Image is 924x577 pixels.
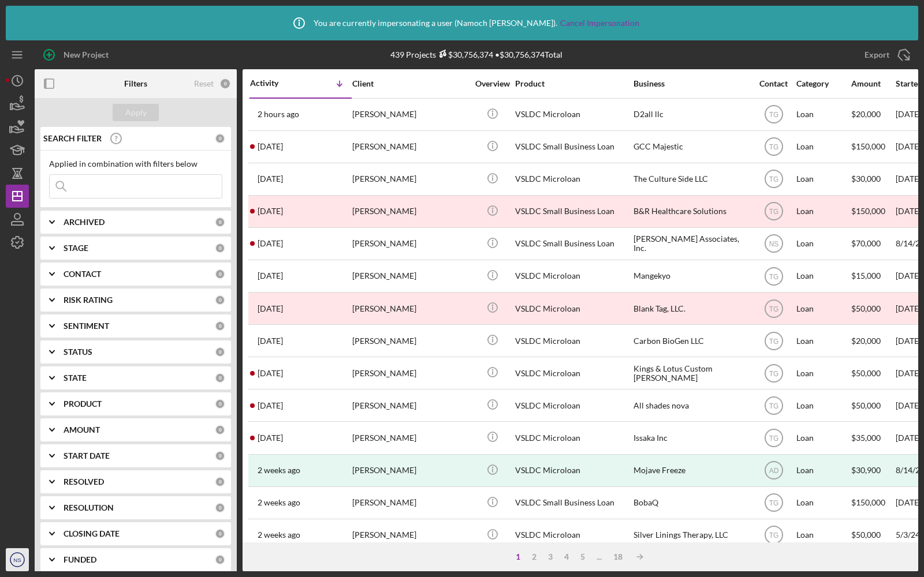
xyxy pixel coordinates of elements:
[258,336,283,346] time: 2025-09-15 23:59
[634,293,749,324] div: Blank Tag, LLC.
[851,109,881,119] span: $20,000
[526,552,542,561] div: 2
[258,369,283,378] time: 2025-09-15 16:19
[851,196,895,227] div: $150,000
[851,141,885,151] span: $150,000
[258,239,283,248] time: 2025-09-16 20:02
[215,295,225,305] div: 0
[515,261,631,291] div: VSLDC Microloan
[352,293,468,324] div: [PERSON_NAME]
[215,269,225,279] div: 0
[219,78,231,89] div: 0
[49,159,222,168] div: Applied in combination with filters below
[352,79,468,88] div: Client
[634,261,749,291] div: Mangekyo
[436,50,493,59] div: $30,756,374
[258,174,283,183] time: 2025-09-16 23:42
[258,304,283,313] time: 2025-09-16 05:11
[769,467,778,475] text: AD
[215,554,225,565] div: 0
[796,390,850,421] div: Loan
[634,358,749,388] div: Kings & Lotus Custom [PERSON_NAME]
[352,390,468,421] div: [PERSON_NAME]
[64,218,105,227] b: ARCHIVED
[258,401,283,410] time: 2025-09-15 15:25
[64,529,120,538] b: CLOSING DATE
[215,373,225,383] div: 0
[769,531,778,539] text: TG
[258,498,300,507] time: 2025-09-11 19:02
[64,243,88,253] b: STAGE
[352,455,468,486] div: [PERSON_NAME]
[215,529,225,539] div: 0
[796,228,850,259] div: Loan
[796,358,850,388] div: Loan
[515,132,631,162] div: VSLDC Small Business Loan
[194,79,214,88] div: Reset
[515,488,631,518] div: VSLDC Small Business Loan
[64,477,104,486] b: RESOLVED
[851,400,881,410] span: $50,000
[258,142,283,151] time: 2025-09-18 20:00
[769,208,778,216] text: TG
[64,425,100,434] b: AMOUNT
[515,196,631,227] div: VSLDC Small Business Loan
[796,99,850,130] div: Loan
[64,555,96,564] b: FUNDED
[352,488,468,518] div: [PERSON_NAME]
[515,228,631,259] div: VSLDC Small Business Loan
[634,196,749,227] div: B&R Healthcare Solutions
[769,111,778,119] text: TG
[769,143,778,151] text: TG
[851,433,881,443] span: $35,000
[769,402,778,410] text: TG
[215,477,225,487] div: 0
[769,369,778,377] text: TG
[851,79,895,88] div: Amount
[634,79,749,88] div: Business
[125,104,147,121] div: Apply
[258,271,283,280] time: 2025-09-16 19:22
[64,43,109,66] div: New Project
[285,9,639,38] div: You are currently impersonating a user ( Namoch [PERSON_NAME] ).
[796,520,850,550] div: Loan
[515,79,631,88] div: Product
[796,196,850,227] div: Loan
[796,79,850,88] div: Category
[634,488,749,518] div: BobaQ
[215,243,225,253] div: 0
[634,325,749,356] div: Carbon BioGen LLC
[258,207,283,216] time: 2025-09-16 22:48
[769,337,778,345] text: TG
[796,293,850,324] div: Loan
[352,164,468,194] div: [PERSON_NAME]
[634,132,749,162] div: GCC Majestic
[769,434,778,443] text: TG
[64,295,113,305] b: RISK RATING
[113,104,159,121] button: Apply
[851,530,881,539] span: $50,000
[515,520,631,550] div: VSLDC Microloan
[258,530,300,539] time: 2025-09-11 16:15
[515,293,631,324] div: VSLDC Microloan
[796,132,850,162] div: Loan
[634,164,749,194] div: The Culture Side LLC
[352,132,468,162] div: [PERSON_NAME]
[43,134,102,143] b: SEARCH FILTER
[64,321,109,331] b: SENTIMENT
[769,240,778,248] text: NS
[6,548,29,571] button: NS
[35,43,120,66] button: New Project
[769,499,778,507] text: TG
[851,455,895,486] div: $30,900
[558,552,575,561] div: 4
[851,238,881,248] span: $70,000
[124,79,147,88] b: Filters
[851,174,881,183] span: $30,000
[542,552,558,561] div: 3
[515,422,631,453] div: VSLDC Microloan
[64,347,92,357] b: STATUS
[634,390,749,421] div: All shades nova
[390,50,562,59] div: 439 Projects • $30,756,374 Total
[215,451,225,461] div: 0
